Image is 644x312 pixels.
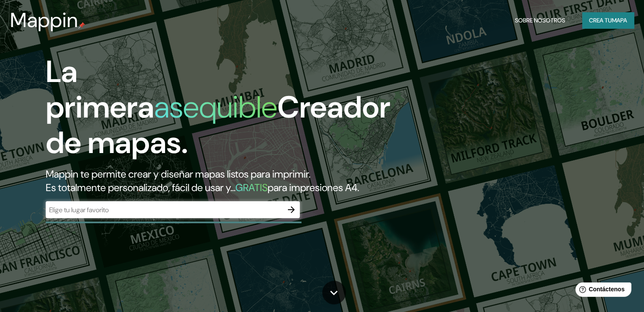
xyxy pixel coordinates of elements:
font: Crea tu [589,16,612,24]
font: Mappin [10,7,78,33]
img: pin de mapeo [78,22,85,29]
font: GRATIS [235,181,268,194]
font: Mappin te permite crear y diseñar mapas listos para imprimir. [46,167,310,181]
button: Crea tumapa [582,12,634,28]
font: asequible [154,88,277,127]
iframe: Lanzador de widgets de ayuda [569,279,635,303]
input: Elige tu lugar favorito [46,205,283,215]
font: para impresiones A4. [268,181,359,194]
font: mapa [612,16,627,24]
button: Sobre nosotros [511,12,569,28]
font: Es totalmente personalizado, fácil de usar y... [46,181,235,194]
font: Creador de mapas. [46,88,390,162]
font: La primera [46,52,154,127]
font: Sobre nosotros [515,16,565,24]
